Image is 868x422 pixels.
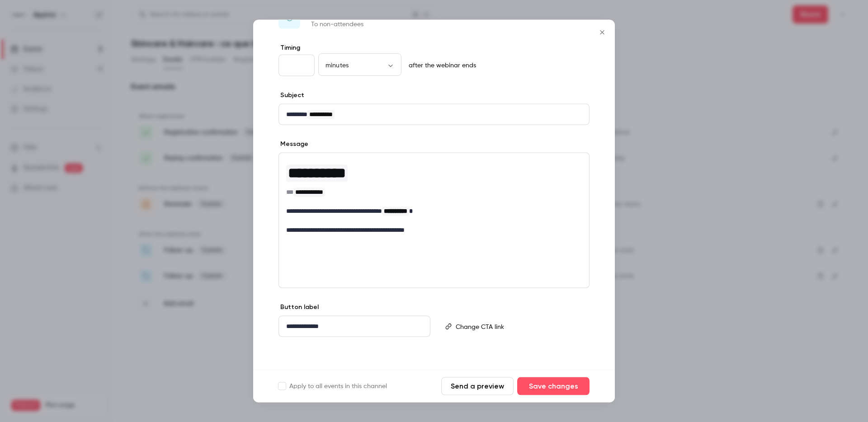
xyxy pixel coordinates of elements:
p: To non-attendees [311,20,381,29]
label: Timing [278,43,590,52]
button: Save changes [517,377,590,395]
p: after the webinar ends [405,61,476,70]
div: editor [279,316,430,337]
div: editor [279,104,589,125]
div: minutes [318,61,401,70]
label: Apply to all events in this channel [278,382,387,391]
div: editor [279,153,589,240]
button: Send a preview [441,377,514,395]
label: Message [278,140,308,149]
button: Close [593,23,611,42]
label: Button label [278,303,319,312]
div: editor [452,316,589,337]
label: Subject [278,91,304,100]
